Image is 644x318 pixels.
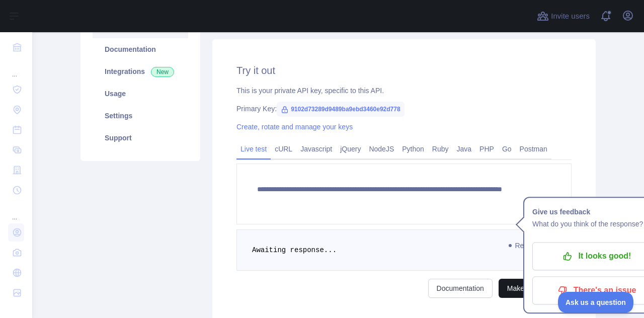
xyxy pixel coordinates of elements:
[398,141,428,157] a: Python
[93,105,188,127] a: Settings
[336,141,365,157] a: jQuery
[551,11,590,22] span: Invite users
[499,279,572,298] button: Make test request
[93,83,188,105] a: Usage
[428,279,493,298] a: Documentation
[296,141,336,157] a: Javascript
[151,67,174,77] span: New
[252,246,337,254] span: Awaiting response...
[236,104,572,114] div: Primary Key:
[271,141,296,157] a: cURL
[236,141,271,157] a: Live test
[93,127,188,149] a: Support
[475,141,498,157] a: PHP
[558,292,634,313] iframe: Toggle Customer Support
[504,240,562,252] span: Request sent
[8,201,24,221] div: ...
[236,86,572,96] div: This is your private API key, specific to this API.
[277,102,405,117] span: 9102d73289d9489ba9ebd3460e92d778
[453,141,476,157] a: Java
[93,60,188,83] a: Integrations New
[365,141,398,157] a: NodeJS
[93,38,188,60] a: Documentation
[8,58,24,78] div: ...
[516,141,551,157] a: Postman
[428,141,453,157] a: Ruby
[498,141,516,157] a: Go
[535,8,592,24] button: Invite users
[236,63,572,77] h2: Try it out
[236,123,353,131] a: Create, rotate and manage your keys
